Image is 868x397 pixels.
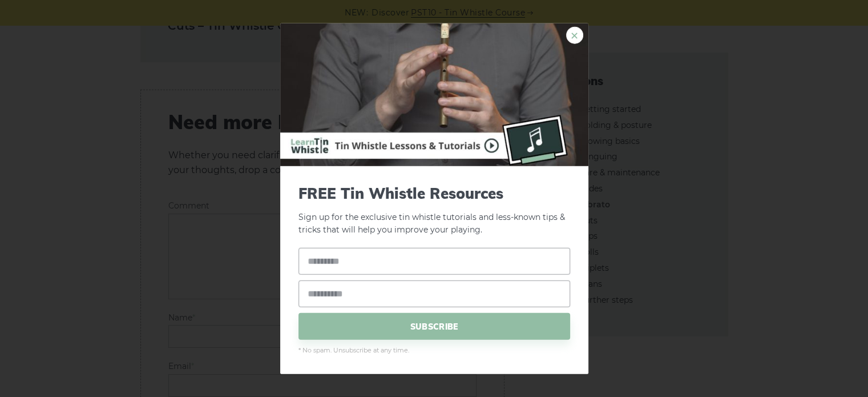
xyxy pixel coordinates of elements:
span: * No spam. Unsubscribe at any time. [298,346,570,356]
img: Tin Whistle Buying Guide Preview [280,23,588,166]
span: SUBSCRIBE [298,313,570,340]
p: Sign up for the exclusive tin whistle tutorials and less-known tips & tricks that will help you i... [298,184,570,236]
span: FREE Tin Whistle Resources [298,184,570,202]
a: × [566,26,583,43]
